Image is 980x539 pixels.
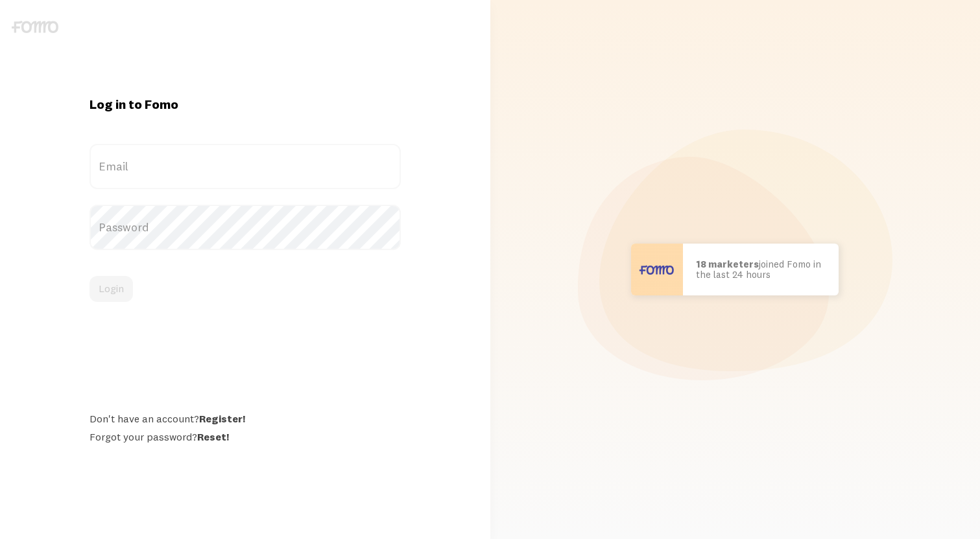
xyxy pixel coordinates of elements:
label: Email [90,144,401,189]
img: User avatar [631,244,683,295]
h1: Log in to Fomo [90,96,401,113]
div: Don't have an account? [90,412,401,425]
b: 18 marketers [696,258,759,270]
a: Register! [199,412,245,425]
img: fomo-logo-gray-b99e0e8ada9f9040e2984d0d95b3b12da0074ffd48d1e5cb62ac37fc77b0b268.svg [12,21,58,33]
a: Reset! [197,430,229,443]
div: Forgot your password? [90,430,401,443]
label: Password [90,205,401,250]
p: joined Fomo in the last 24 hours [696,259,826,281]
